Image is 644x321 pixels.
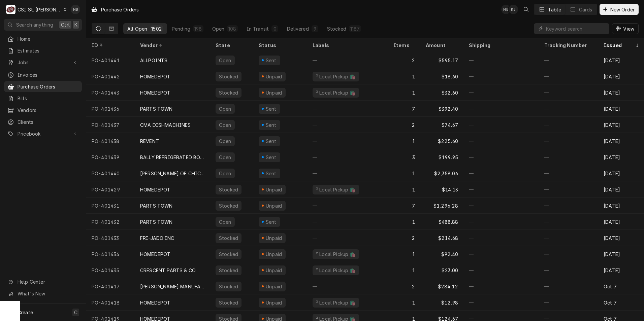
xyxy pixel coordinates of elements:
div: — [463,84,539,101]
div: — [463,181,539,198]
a: Invoices [4,69,82,80]
a: Go to What's New [4,288,82,299]
div: Labels [313,42,383,49]
span: Estimates [18,47,78,54]
div: ² Local Pickup 🛍️ [315,251,356,258]
div: FRI-JADO INC [140,235,174,242]
div: Stocked [218,186,239,193]
div: Open [218,138,232,145]
div: C [6,5,15,14]
div: — [307,165,388,181]
div: $225.60 [420,133,463,149]
div: Issued [604,42,635,49]
div: 0 [273,25,277,32]
div: Sent [265,57,278,64]
span: C [74,309,77,316]
div: Status [259,42,300,49]
div: 9 [313,25,317,32]
div: Open [218,121,232,129]
a: Go to Help Center [4,276,82,287]
div: 1 [388,294,420,311]
div: PO-401429 [86,181,135,198]
div: PO-401439 [86,149,135,165]
span: K [74,21,77,28]
div: 1 [388,214,420,230]
div: — [463,278,539,294]
div: PO-401418 [86,294,135,311]
div: — [307,230,388,246]
div: Shipping [469,42,534,49]
div: CSI St. [PERSON_NAME] [18,6,61,13]
div: Stocked [218,202,239,209]
button: Open search [521,4,532,15]
a: Clients [4,116,82,128]
div: HOMEDEPOT [140,89,170,96]
div: In Transit [247,25,269,32]
div: $92.40 [420,246,463,262]
a: Purchase Orders [4,81,82,92]
div: Vendor [140,42,203,49]
div: $1,296.28 [420,198,463,214]
div: Sent [265,170,278,177]
div: — [463,133,539,149]
div: CSI St. Louis's Avatar [6,5,15,14]
div: Stocked [218,299,239,306]
div: Unpaid [265,186,283,193]
div: — [539,294,598,311]
div: $595.17 [420,52,463,68]
div: Stocked [218,251,239,258]
div: PO-401433 [86,230,135,246]
a: Go to Jobs [4,57,82,68]
div: Unpaid [265,267,283,274]
div: — [539,278,598,294]
span: Bills [18,95,78,102]
div: ² Local Pickup 🛍️ [315,186,356,193]
div: PO-401443 [86,84,135,101]
div: Amount [426,42,457,49]
div: Sent [265,138,278,145]
div: Open [212,25,225,32]
div: $18.60 [420,68,463,84]
div: — [539,181,598,198]
div: ² Local Pickup 🛍️ [315,89,356,96]
span: What's New [18,290,78,297]
div: PO-401432 [86,214,135,230]
div: — [539,68,598,84]
div: — [307,101,388,117]
div: All Open [127,25,147,32]
div: 1187 [350,25,360,32]
div: KJ [509,5,518,14]
div: State [216,42,248,49]
div: 7 [388,101,420,117]
div: — [539,101,598,117]
input: Keyword search [546,23,606,34]
div: PO-401440 [86,165,135,181]
div: Stocked [218,89,239,96]
div: Cards [579,6,592,13]
span: Create [18,310,33,315]
button: Search anythingCtrlK [4,19,82,31]
div: — [307,149,388,165]
div: 1 [388,246,420,262]
div: Stocked [218,73,239,80]
div: 108 [228,25,236,32]
div: 2 [388,52,420,68]
div: HOMEDEPOT [140,73,170,80]
div: Sent [265,105,278,112]
div: Nick Badolato's Avatar [501,5,511,14]
div: Unpaid [265,235,283,242]
div: — [539,230,598,246]
div: 1 [388,181,420,198]
div: ID [92,42,128,49]
div: $14.13 [420,181,463,198]
div: Sent [265,121,278,129]
div: $284.12 [420,278,463,294]
div: — [463,230,539,246]
span: View [622,25,636,32]
div: — [539,214,598,230]
div: Unpaid [265,283,283,290]
div: 7 [388,198,420,214]
div: ² Local Pickup 🛍️ [315,267,356,274]
div: CRESCENT PARTS & CO [140,267,196,274]
div: — [539,246,598,262]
